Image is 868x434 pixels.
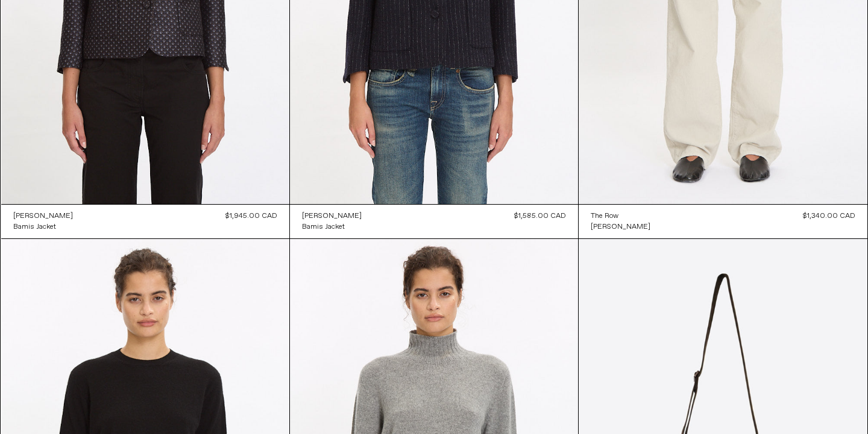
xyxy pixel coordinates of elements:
a: The Row [591,211,650,222]
div: $1,585.00 CAD [514,211,566,222]
a: Bamis Jacket [13,222,73,232]
div: The Row [591,211,618,222]
div: $1,340.00 CAD [803,211,855,222]
div: Bamis Jacket [13,222,56,232]
a: [PERSON_NAME] [13,211,73,222]
div: Bamis Jacket [302,222,345,232]
a: Bamis Jacket [302,222,362,232]
a: [PERSON_NAME] [591,222,650,232]
div: $1,945.00 CAD [225,211,277,222]
a: [PERSON_NAME] [302,211,362,222]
